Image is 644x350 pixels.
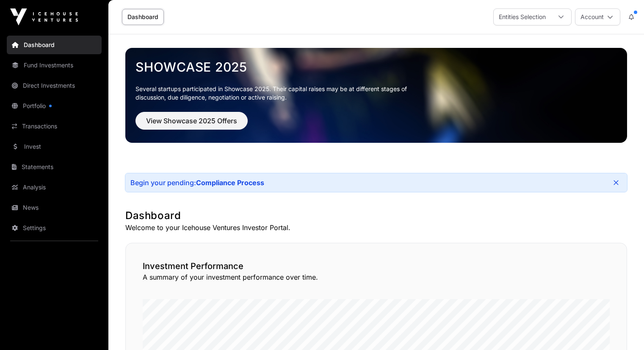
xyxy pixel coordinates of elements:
a: Compliance Process [196,178,264,187]
a: Transactions [7,117,102,136]
h1: Dashboard [125,209,627,222]
button: Account [575,8,620,25]
a: Direct Investments [7,76,102,95]
a: Showcase 2025 [135,59,617,75]
div: Begin your pending: [130,178,264,187]
a: News [7,198,102,217]
button: Close [610,177,622,189]
img: Icehouse Ventures Logo [10,8,78,25]
p: A summary of your investment performance over time. [143,272,610,282]
a: Portfolio [7,97,102,115]
a: Dashboard [7,36,102,54]
h2: Investment Performance [143,260,610,272]
a: Analysis [7,178,102,197]
span: View Showcase 2025 Offers [146,116,237,126]
p: Welcome to your Icehouse Ventures Investor Portal. [125,222,627,233]
a: Statements [7,158,102,176]
button: View Showcase 2025 Offers [135,112,248,130]
p: Several startups participated in Showcase 2025. Their capital raises may be at different stages o... [135,85,420,102]
img: Showcase 2025 [125,48,627,143]
a: Dashboard [122,9,164,25]
a: Invest [7,137,102,156]
a: Fund Investments [7,56,102,75]
a: View Showcase 2025 Offers [135,120,248,129]
a: Settings [7,219,102,237]
div: Entities Selection [494,9,551,25]
iframe: Chat Widget [602,309,644,350]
